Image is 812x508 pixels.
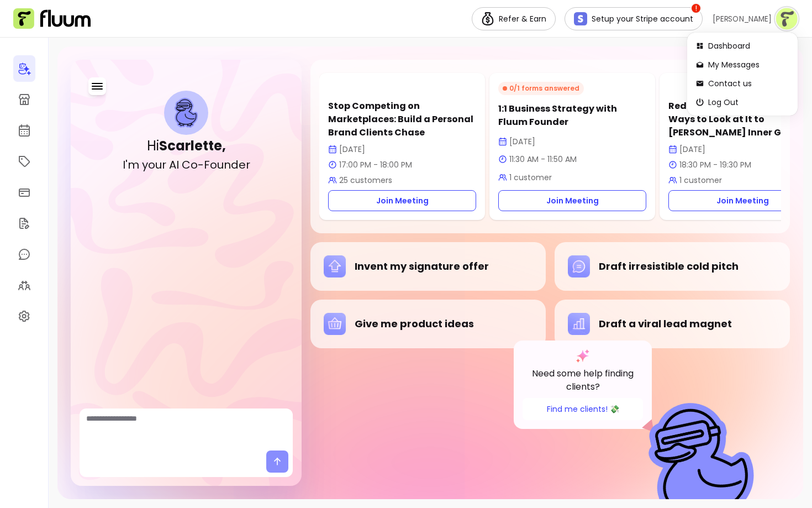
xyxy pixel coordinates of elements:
[498,136,646,147] p: [DATE]
[175,98,198,127] img: AI Co-Founder avatar
[239,157,246,172] div: e
[498,154,646,165] p: 11:30 AM - 11:50 AM
[328,144,476,155] p: [DATE]
[13,55,35,82] a: Home
[498,102,646,129] p: 1:1 Business Strategy with Fluum Founder
[692,37,793,111] ul: Profile Actions
[128,157,139,172] div: m
[708,40,789,51] span: Dashboard
[708,59,789,70] span: My Messages
[142,157,148,172] div: y
[328,159,476,170] p: 17:00 PM - 18:00 PM
[472,7,556,30] a: Refer & Earn
[13,210,35,237] a: Forms
[568,255,777,277] div: Draft irresistible cold pitch
[574,12,587,25] img: Stripe Icon
[13,303,35,329] a: Settings
[13,117,35,144] a: Calendar
[328,190,476,211] a: Join Meeting
[708,97,789,108] span: Log Out
[324,255,532,277] div: Invent my signature offer
[210,157,217,172] div: o
[191,157,198,172] div: o
[231,157,239,172] div: d
[86,413,286,446] textarea: Ask me anything...
[690,3,702,14] span: !
[159,137,226,155] b: Scarlette ,
[148,157,155,172] div: o
[13,241,35,268] a: My Messages
[498,82,584,95] div: 0 / 1 forms answered
[568,313,777,335] div: Draft a viral lead magnet
[708,78,789,89] span: Contact us
[176,157,179,172] div: I
[13,8,91,29] img: Fluum Logo
[689,35,795,113] div: Profile Actions
[324,313,532,335] div: Give me product ideas
[162,157,166,172] div: r
[224,157,231,172] div: n
[523,398,643,420] button: Find me clients! 💸
[13,179,35,206] a: Sales
[13,272,35,298] a: Clients
[13,148,35,175] a: Offerings
[324,313,346,335] img: Give me product ideas
[776,8,798,29] img: avatar
[204,157,210,172] div: F
[576,349,589,363] img: AI Co-Founder gradient star
[123,157,125,172] div: I
[198,157,204,172] div: -
[523,367,643,394] p: Need some help finding clients?
[328,175,476,186] p: 25 customers
[123,157,250,172] h2: I'm your AI Co-Founder
[246,157,250,172] div: r
[324,255,346,277] img: Invent my signature offer
[498,172,646,183] p: 1 customer
[155,157,162,172] div: u
[565,7,703,30] a: Setup your Stripe account
[498,190,646,211] a: Join Meeting
[328,99,476,139] p: Stop Competing on Marketplaces: Build a Personal Brand Clients Chase
[169,157,176,172] div: A
[13,86,35,113] a: Storefront
[182,157,191,172] div: C
[147,137,226,155] h1: Hi
[568,255,590,277] img: Draft irresistible cold pitch
[568,313,590,335] img: Draft a viral lead magnet
[217,157,224,172] div: u
[125,157,128,172] div: '
[713,13,772,24] span: [PERSON_NAME]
